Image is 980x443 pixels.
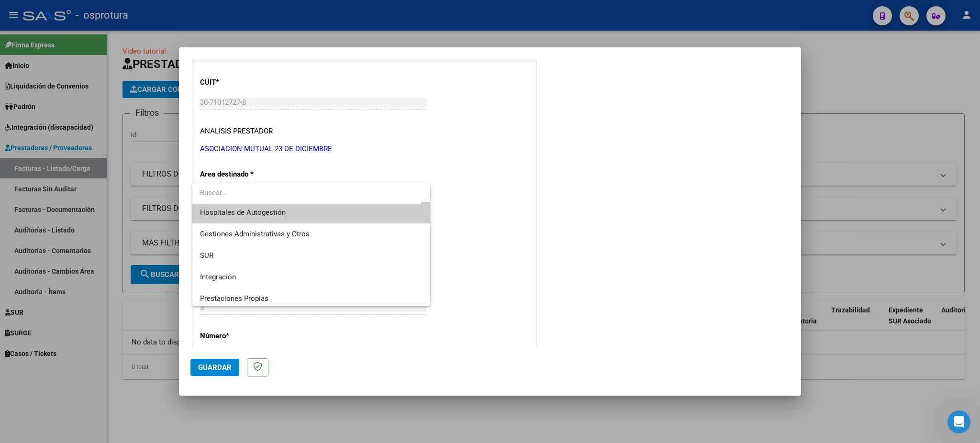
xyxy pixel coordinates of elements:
iframe: Intercom live chat [947,410,970,433]
span: Hospitales de Autogestión [200,208,286,217]
span: Prestaciones Propias [200,294,268,303]
span: Integración [200,273,236,281]
span: Gestiones Administrativas y Otros [200,230,310,238]
span: SUR [200,251,213,260]
input: dropdown search [192,182,421,204]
